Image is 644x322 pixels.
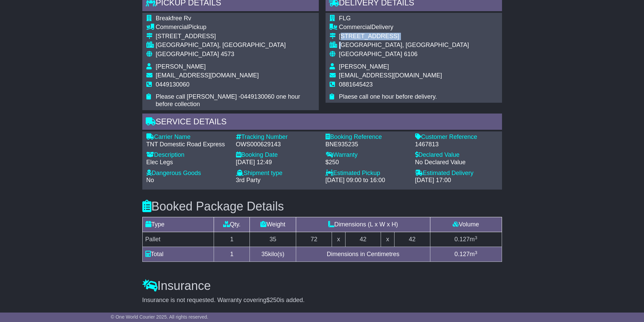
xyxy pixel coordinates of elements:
[326,177,408,184] div: [DATE] 09:00 to 16:00
[339,42,469,49] div: [GEOGRAPHIC_DATA], [GEOGRAPHIC_DATA]
[156,33,315,40] div: [STREET_ADDRESS]
[339,51,402,57] span: [GEOGRAPHIC_DATA]
[430,217,502,232] td: Volume
[146,151,229,159] div: Description
[415,133,498,141] div: Customer Reference
[326,141,408,148] div: BNE935235
[236,141,319,148] div: OWS000629143
[236,177,261,183] span: 3rd Party
[296,217,430,232] td: Dimensions (L x W x H)
[326,159,408,166] div: $250
[214,232,250,247] td: 1
[146,133,229,141] div: Carrier Name
[236,159,319,166] div: [DATE] 12:49
[415,159,498,166] div: No Declared Value
[430,247,502,262] td: m
[339,72,442,79] span: [EMAIL_ADDRESS][DOMAIN_NAME]
[339,93,437,100] span: Plaese call one hour before delivery.
[250,217,296,232] td: Weight
[454,251,470,257] span: 0.127
[156,15,191,22] span: Breakfree Rv
[475,235,477,240] sup: 3
[156,42,315,49] div: [GEOGRAPHIC_DATA], [GEOGRAPHIC_DATA]
[250,232,296,247] td: 35
[146,141,229,148] div: TNT Domestic Road Express
[214,217,250,232] td: Qty.
[415,151,498,159] div: Declared Value
[326,170,408,177] div: Estimated Pickup
[156,81,190,88] span: 0449130060
[156,24,315,31] div: Pickup
[404,51,418,57] span: 6106
[142,200,502,213] h3: Booked Package Details
[339,24,372,30] span: Commercial
[221,51,234,57] span: 4573
[156,72,259,79] span: [EMAIL_ADDRESS][DOMAIN_NAME]
[345,232,381,247] td: 42
[142,247,214,262] td: Total
[326,133,408,141] div: Booking Reference
[156,63,206,70] span: [PERSON_NAME]
[111,314,209,320] span: © One World Courier 2025. All rights reserved.
[156,93,300,107] span: Please call [PERSON_NAME] -0449130060 one hour before collection
[339,24,469,31] div: Delivery
[142,297,502,304] div: Insurance is not requested. Warranty covering is added.
[236,133,319,141] div: Tracking Number
[266,297,280,303] span: $250
[146,170,229,177] div: Dangerous Goods
[475,250,477,255] sup: 3
[339,33,469,40] div: [STREET_ADDRESS]
[430,232,502,247] td: m
[454,236,470,243] span: 0.127
[394,232,430,247] td: 42
[339,81,373,88] span: 0881645423
[339,15,351,22] span: FLG
[142,279,502,293] h3: Insurance
[332,232,345,247] td: x
[156,24,188,30] span: Commercial
[236,151,319,159] div: Booking Date
[142,114,502,132] div: Service Details
[415,141,498,148] div: 1467813
[296,232,332,247] td: 72
[415,170,498,177] div: Estimated Delivery
[296,247,430,262] td: Dimensions in Centimetres
[142,232,214,247] td: Pallet
[214,247,250,262] td: 1
[146,177,154,183] span: No
[142,217,214,232] td: Type
[261,251,268,257] span: 35
[236,170,319,177] div: Shipment type
[415,177,498,184] div: [DATE] 17:00
[146,159,229,166] div: Elec Legs
[326,151,408,159] div: Warranty
[156,51,219,57] span: [GEOGRAPHIC_DATA]
[381,232,394,247] td: x
[339,63,389,70] span: [PERSON_NAME]
[250,247,296,262] td: kilo(s)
